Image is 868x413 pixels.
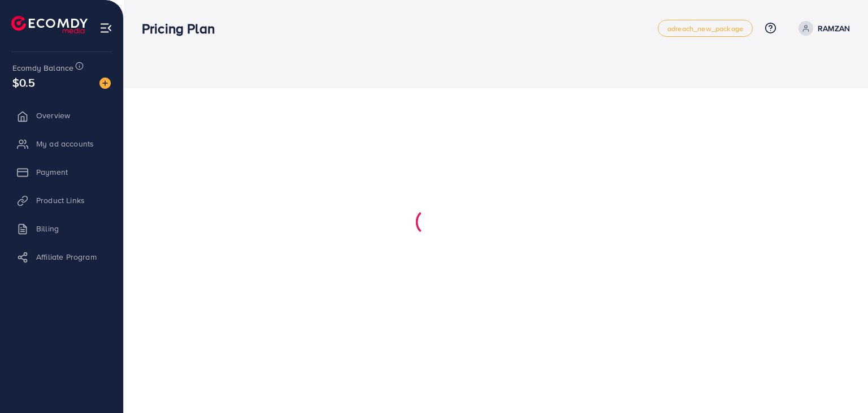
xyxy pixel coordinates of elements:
[818,21,850,35] p: RAMZAN
[12,62,73,74] span: Ecomdy Balance
[794,21,850,36] a: RAMZAN
[99,78,111,89] img: image
[142,20,224,37] h3: Pricing Plan
[658,20,753,37] a: adreach_new_package
[667,25,743,32] span: adreach_new_package
[12,74,36,91] span: $0.5
[99,21,112,35] img: menu
[11,16,88,33] img: logo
